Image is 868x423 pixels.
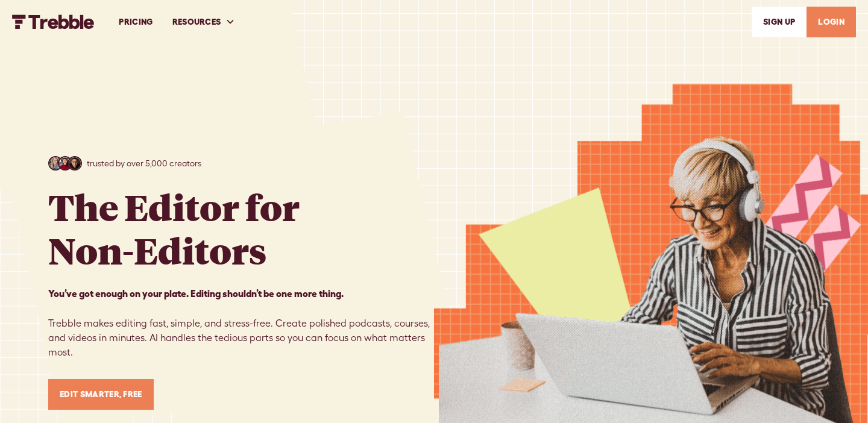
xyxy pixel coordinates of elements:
[807,7,856,37] a: LOGIN
[48,379,154,410] a: Edit Smarter, Free
[12,14,95,29] a: home
[752,7,807,37] a: SIGn UP
[12,14,95,29] img: Trebble FM Logo
[48,288,344,299] strong: You’ve got enough on your plate. Editing shouldn’t be one more thing. ‍
[163,1,245,43] div: RESOURCES
[48,286,434,360] p: Trebble makes editing fast, simple, and stress-free. Create polished podcasts, courses, and video...
[87,157,201,170] p: trusted by over 5,000 creators
[48,185,300,272] h1: The Editor for Non-Editors
[172,16,221,28] div: RESOURCES
[109,1,162,43] a: PRICING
